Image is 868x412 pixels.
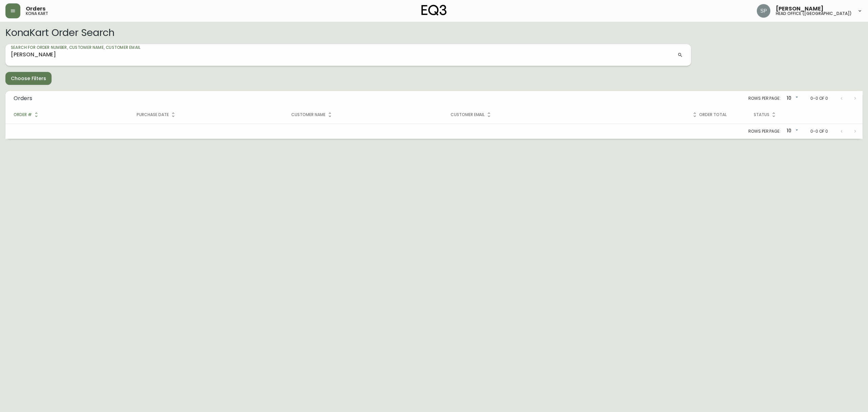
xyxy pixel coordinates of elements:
span: Customer Name [291,112,334,118]
h5: head office ([GEOGRAPHIC_DATA]) [776,12,852,16]
button: Choose Filters [5,72,52,85]
div: 10 [783,126,800,137]
img: logo [421,5,447,16]
h5: Orders [14,95,32,102]
p: 0-0 of 0 [810,128,828,134]
span: Customer Email [451,112,493,118]
h5: kona kart [26,12,48,16]
div: 10 [783,93,800,104]
p: 0-0 of 0 [810,95,828,101]
h2: KonaKart Order Search [5,27,863,38]
span: Orders [26,6,45,12]
span: Choose Filters [11,74,46,83]
span: Purchase Date [137,112,177,118]
p: Rows per page: [748,128,781,134]
span: Order Total [690,112,727,118]
span: Order # [14,112,41,118]
span: [PERSON_NAME] [776,6,824,12]
p: Rows per page: [748,95,781,101]
img: 0cb179e7bf3690758a1aaa5f0aafa0b4 [757,4,770,18]
span: Status [754,112,778,118]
